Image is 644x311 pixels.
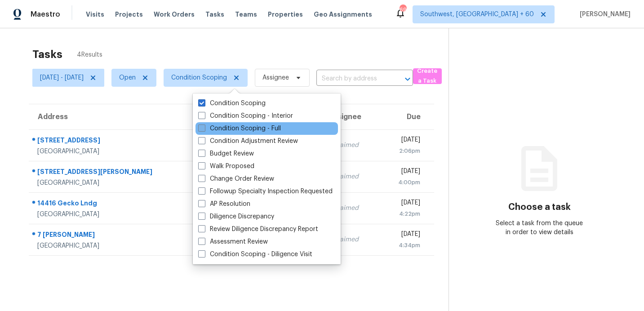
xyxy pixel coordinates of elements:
[316,72,388,86] input: Search by address
[37,199,189,210] div: 14416 Gecko Lndg
[37,136,189,147] div: [STREET_ADDRESS]
[198,237,268,246] label: Assessment Review
[29,104,196,129] th: Address
[386,147,420,155] div: 2:06pm
[386,241,420,250] div: 4:34pm
[37,210,189,219] div: [GEOGRAPHIC_DATA]
[417,66,437,87] span: Create a Task
[171,73,227,82] span: Condition Scoping
[86,10,104,19] span: Visits
[198,149,254,158] label: Budget Review
[198,187,333,196] label: Followup Specialty Inspection Requested
[198,200,250,209] label: AP Resolution
[326,235,372,244] div: Unclaimed
[386,135,420,147] div: [DATE]
[198,137,298,146] label: Condition Adjustment Review
[198,124,281,133] label: Condition Scoping - Full
[386,230,420,241] div: [DATE]
[268,10,303,19] span: Properties
[326,172,372,181] div: Unclaimed
[115,10,143,19] span: Projects
[401,73,414,85] button: Open
[314,10,372,19] span: Geo Assignments
[400,5,406,14] div: 694
[37,178,189,187] div: [GEOGRAPHIC_DATA]
[37,230,189,241] div: 7 [PERSON_NAME]
[235,10,257,19] span: Teams
[198,250,312,259] label: Condition Scoping - Diligence Visit
[198,162,254,171] label: Walk Proposed
[77,50,102,59] span: 4 Results
[420,10,534,19] span: Southwest, [GEOGRAPHIC_DATA] + 60
[386,167,420,178] div: [DATE]
[31,10,60,19] span: Maestro
[119,73,136,82] span: Open
[198,212,274,221] label: Diligence Discrepancy
[326,204,372,213] div: Unclaimed
[37,147,189,156] div: [GEOGRAPHIC_DATA]
[494,219,585,237] div: Select a task from the queue in order to view details
[319,104,379,129] th: Assignee
[198,174,274,183] label: Change Order Review
[576,10,631,19] span: [PERSON_NAME]
[326,141,372,150] div: Unclaimed
[386,178,420,187] div: 4:00pm
[413,68,442,84] button: Create a Task
[198,99,266,108] label: Condition Scoping
[32,50,62,59] h2: Tasks
[154,10,195,19] span: Work Orders
[379,104,434,129] th: Due
[37,167,189,178] div: [STREET_ADDRESS][PERSON_NAME]
[386,198,420,209] div: [DATE]
[205,11,224,18] span: Tasks
[262,73,289,82] span: Assignee
[40,73,84,82] span: [DATE] - [DATE]
[198,111,293,120] label: Condition Scoping - Interior
[508,203,571,212] h3: Choose a task
[198,225,318,234] label: Review Diligence Discrepancy Report
[37,241,189,250] div: [GEOGRAPHIC_DATA]
[386,209,420,218] div: 4:22pm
